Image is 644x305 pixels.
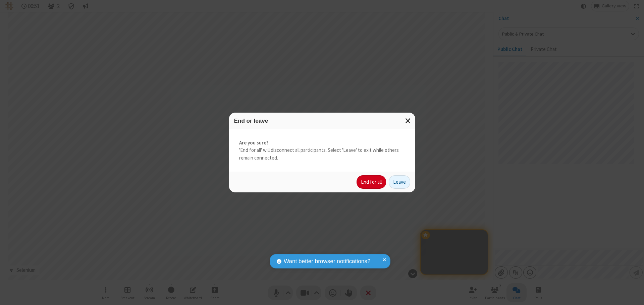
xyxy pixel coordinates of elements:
h3: End or leave [234,118,410,124]
button: End for all [357,175,386,189]
div: 'End for all' will disconnect all participants. Select 'Leave' to exit while others remain connec... [229,129,415,172]
button: Close modal [401,113,415,129]
strong: Are you sure? [239,139,405,147]
span: Want better browser notifications? [284,257,370,266]
button: Leave [389,175,410,189]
